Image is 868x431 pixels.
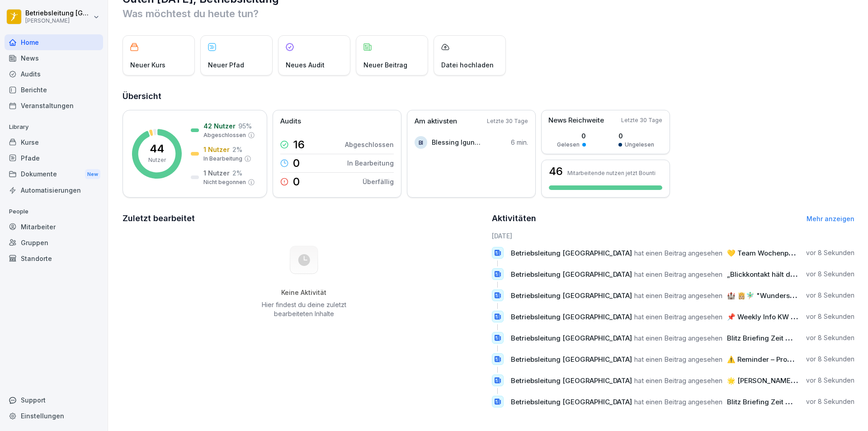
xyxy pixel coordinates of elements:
[5,204,103,219] p: People
[232,145,242,154] p: 2 %
[123,212,486,225] h2: Zuletzt bearbeitet
[5,408,103,424] a: Einstellungen
[441,60,494,70] p: Datei hochladen
[5,34,103,50] a: Home
[806,376,854,385] p: vor 8 Sekunden
[363,60,407,70] p: Neuer Beitrag
[806,397,854,406] p: vor 8 Sekunden
[123,6,854,21] p: Was möchtest du heute tun?
[25,9,91,17] p: Betriebsleitung [GEOGRAPHIC_DATA]
[293,139,305,150] p: 16
[806,312,854,321] p: vor 8 Sekunden
[258,289,349,297] h5: Keine Aktivität
[807,215,854,223] a: Mehr anzeigen
[203,178,246,186] p: Nicht begonnen
[5,235,103,251] a: Gruppen
[85,169,100,180] div: New
[280,116,301,127] p: Audits
[511,398,632,406] span: Betriebsleitung [GEOGRAPHIC_DATA]
[5,120,103,134] p: Library
[634,249,722,257] span: hat einen Beitrag angesehen
[5,166,103,183] a: DokumenteNew
[634,270,722,279] span: hat einen Beitrag angesehen
[511,270,632,279] span: Betriebsleitung [GEOGRAPHIC_DATA]
[567,170,656,176] p: Mitarbeitende nutzen jetzt Bounti
[415,136,427,149] div: BI
[511,291,632,300] span: Betriebsleitung [GEOGRAPHIC_DATA]
[203,155,242,163] p: In Bearbeitung
[806,355,854,364] p: vor 8 Sekunden
[238,121,252,131] p: 95 %
[621,116,662,124] p: Letzte 30 Tage
[415,116,457,127] p: Am aktivsten
[432,137,484,147] p: Blessing Igunmwonyi
[203,121,236,131] p: 42 Nutzer
[25,18,91,24] p: [PERSON_NAME]
[347,158,394,168] p: In Bearbeitung
[511,376,632,385] span: Betriebsleitung [GEOGRAPHIC_DATA]
[293,158,300,169] p: 0
[634,355,722,364] span: hat einen Beitrag angesehen
[634,376,722,385] span: hat einen Beitrag angesehen
[806,248,854,257] p: vor 8 Sekunden
[345,140,394,149] p: Abgeschlossen
[5,134,103,150] a: Kurse
[492,231,855,241] h6: [DATE]
[5,219,103,235] a: Mitarbeiter
[5,66,103,82] a: Audits
[203,168,230,178] p: 1 Nutzer
[363,177,394,186] p: Überfällig
[123,90,854,103] h2: Übersicht
[557,131,586,141] p: 0
[5,98,103,114] a: Veranstaltungen
[5,50,103,66] a: News
[5,166,103,183] div: Dokumente
[806,333,854,342] p: vor 8 Sekunden
[634,334,722,342] span: hat einen Beitrag angesehen
[148,156,166,164] p: Nutzer
[511,355,632,364] span: Betriebsleitung [GEOGRAPHIC_DATA]
[618,131,654,141] p: 0
[806,270,854,279] p: vor 8 Sekunden
[634,313,722,321] span: hat einen Beitrag angesehen
[634,398,722,406] span: hat einen Beitrag angesehen
[293,176,300,187] p: 0
[634,291,722,300] span: hat einen Beitrag angesehen
[511,313,632,321] span: Betriebsleitung [GEOGRAPHIC_DATA]
[487,117,528,125] p: Letzte 30 Tage
[5,182,103,198] a: Automatisierungen
[232,168,242,178] p: 2 %
[557,141,580,149] p: Gelesen
[208,60,244,70] p: Neuer Pfad
[5,150,103,166] a: Pfade
[549,166,563,177] h3: 46
[625,141,654,149] p: Ungelesen
[5,82,103,98] a: Berichte
[150,143,164,154] p: 44
[203,131,246,139] p: Abgeschlossen
[130,60,165,70] p: Neuer Kurs
[258,300,349,318] p: Hier findest du deine zuletzt bearbeiteten Inhalte
[203,145,230,154] p: 1 Nutzer
[5,251,103,266] a: Standorte
[511,137,528,147] p: 6 min.
[5,392,103,408] div: Support
[511,249,632,257] span: Betriebsleitung [GEOGRAPHIC_DATA]
[286,60,325,70] p: Neues Audit
[806,291,854,300] p: vor 8 Sekunden
[492,212,536,225] h2: Aktivitäten
[548,115,604,126] p: News Reichweite
[511,334,632,342] span: Betriebsleitung [GEOGRAPHIC_DATA]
